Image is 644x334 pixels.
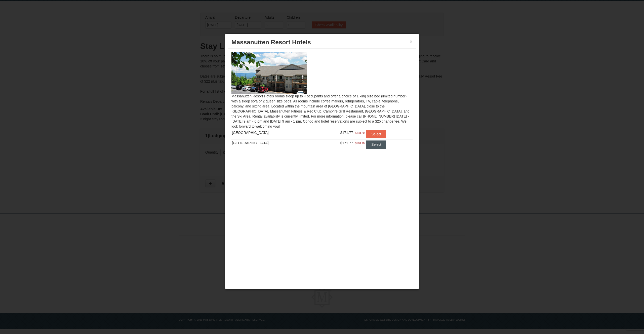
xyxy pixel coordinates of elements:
button: Select [366,140,386,149]
span: $171.77 [340,131,353,135]
button: Select [366,130,386,138]
span: $198.20 [355,130,365,135]
span: $171.77 [340,141,353,145]
span: Massanutten Resort Hotels [231,39,311,46]
button: × [410,39,413,44]
div: [GEOGRAPHIC_DATA] [232,130,311,135]
span: $198.20 [355,141,365,146]
div: [GEOGRAPHIC_DATA] [232,140,311,145]
img: 19219026-1-e3b4ac8e.jpg [231,52,307,94]
div: Massanutten Resort Hotels rooms sleep up to 4 occupants and offer a choice of 1 king size bed (li... [228,49,416,159]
